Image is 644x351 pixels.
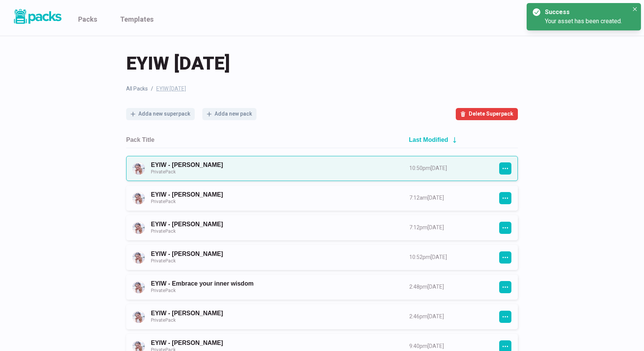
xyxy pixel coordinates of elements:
button: Close [630,5,639,14]
a: Packs logo [11,8,63,28]
span: / [151,85,153,93]
h2: Last Modified [409,136,448,143]
nav: breadcrumb [126,85,518,93]
a: All Packs [126,85,148,93]
button: Delete Superpack [456,108,518,120]
span: EYIW [DATE] [126,51,230,76]
h2: Pack Title [126,136,154,143]
div: Success [545,8,626,17]
img: Packs logo [11,8,63,25]
button: Adda new pack [202,108,256,120]
button: Adda new superpack [126,108,195,120]
div: Your asset has been created. [545,17,629,26]
span: EYIW [DATE] [156,85,186,93]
